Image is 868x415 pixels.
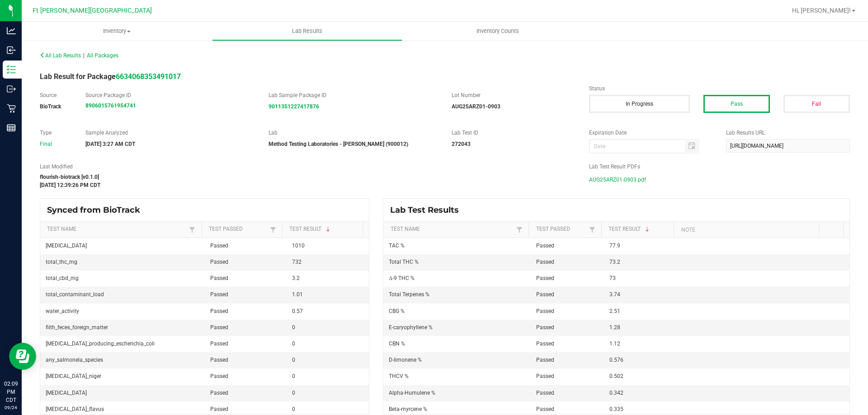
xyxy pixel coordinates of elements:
[726,129,850,137] label: Lab Results URL
[292,308,303,314] span: 0.57
[536,259,554,265] span: Passed
[536,226,587,233] a: Test PassedSortable
[390,205,466,215] span: Lab Test Results
[9,343,36,370] iframe: Resource center
[87,52,118,59] span: All Packages
[269,141,408,147] strong: Method Testing Laboratories - [PERSON_NAME] (900012)
[7,104,16,113] inline-svg: Retail
[40,163,576,171] label: Last Modified
[22,27,212,35] span: Inventory
[292,259,302,265] span: 732
[609,406,623,412] span: 0.335
[536,357,554,363] span: Passed
[85,141,135,147] strong: [DATE] 3:27 AM CDT
[209,226,268,233] a: Test PassedSortable
[292,357,295,363] span: 0
[609,373,623,379] span: 0.502
[210,390,228,396] span: Passed
[268,224,278,235] a: Filter
[210,324,228,331] span: Passed
[589,129,713,137] label: Expiration Date
[391,226,514,233] a: Test NameSortable
[589,95,690,113] button: In Progress
[4,404,18,411] p: 09/24
[46,259,77,265] span: total_thc_mg
[536,340,554,347] span: Passed
[292,406,295,412] span: 0
[280,27,335,35] span: Lab Results
[47,205,147,215] span: Synced from BioTrack
[46,390,87,396] span: [MEDICAL_DATA]
[389,406,427,412] span: Beta-myrcene %
[589,173,646,187] span: AUG25ARZ01-0903.pdf
[116,72,181,81] a: 6634068353491017
[7,65,16,74] inline-svg: Inventory
[210,291,228,298] span: Passed
[389,291,429,298] span: Total Terpenes %
[674,222,819,238] th: Note
[389,275,415,281] span: Δ-9 THC %
[609,259,620,265] span: 73.2
[389,340,405,347] span: CBN %
[452,141,471,147] strong: 272043
[783,95,850,113] button: Fail
[609,291,620,298] span: 3.74
[269,129,438,137] label: Lab
[609,324,620,331] span: 1.28
[4,380,18,404] p: 02:09 PM CDT
[609,308,620,314] span: 2.51
[47,226,187,233] a: Test NameSortable
[40,182,100,188] strong: [DATE] 12:39:26 PM CDT
[452,91,576,99] label: Lot Number
[536,291,554,298] span: Passed
[289,226,359,233] a: Test ResultSortable
[609,242,620,249] span: 77.9
[7,123,16,132] inline-svg: Reports
[589,84,850,93] label: Status
[514,224,525,235] a: Filter
[22,22,212,41] a: Inventory
[7,84,16,93] inline-svg: Outbound
[7,46,16,55] inline-svg: Inbound
[589,163,850,171] label: Lab Test Result PDFs
[40,52,81,59] span: All Lab Results
[536,324,554,331] span: Passed
[389,373,409,379] span: THCV %
[46,340,155,347] span: [MEDICAL_DATA]_producing_escherichia_coli
[389,259,419,265] span: Total THC %
[389,357,422,363] span: D-limonene %
[269,91,438,99] label: Lab Sample Package ID
[389,390,435,396] span: Alpha-Humulene %
[536,390,554,396] span: Passed
[609,390,623,396] span: 0.342
[40,91,72,99] label: Source
[609,357,623,363] span: 0.576
[40,140,72,148] div: Final
[536,373,554,379] span: Passed
[85,129,255,137] label: Sample Analyzed
[536,406,554,412] span: Passed
[46,275,79,281] span: total_cbd_mg
[210,242,228,249] span: Passed
[389,324,433,331] span: E-caryophyllene %
[292,340,295,347] span: 0
[269,103,319,110] a: 9011351227417876
[83,52,85,59] span: |
[46,291,104,298] span: total_contaminant_load
[210,308,228,314] span: Passed
[210,357,228,363] span: Passed
[46,324,108,331] span: filth_feces_foreign_matter
[7,26,16,35] inline-svg: Analytics
[325,226,332,233] span: Sortable
[389,242,405,249] span: TAC %
[187,224,198,235] a: Filter
[46,308,79,314] span: water_activity
[292,324,295,331] span: 0
[609,275,616,281] span: 73
[85,103,136,109] strong: 8906015761954741
[40,103,61,110] strong: BioTrack
[292,373,295,379] span: 0
[40,129,72,137] label: Type
[464,27,531,35] span: Inventory Counts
